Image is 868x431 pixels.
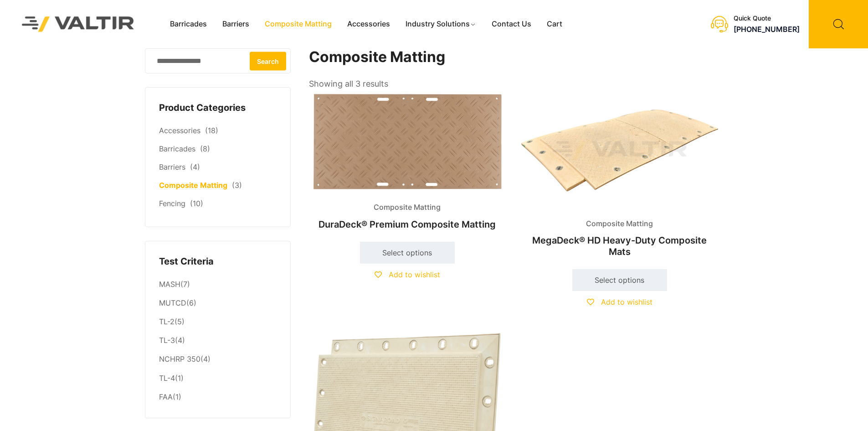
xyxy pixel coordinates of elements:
a: MASH [159,280,180,289]
button: Search [250,52,286,70]
a: Fencing [159,199,185,208]
span: Add to wishlist [389,270,440,279]
div: Quick Quote [734,15,800,22]
a: Contact Us [484,17,539,31]
span: (10) [190,199,203,208]
a: Select options for “DuraDeck® Premium Composite Matting” [360,242,455,264]
a: Composite Matting [257,17,339,31]
li: (1) [159,369,277,388]
h4: Product Categories [159,101,277,115]
h2: MegaDeck® HD Heavy-Duty Composite Mats [521,230,718,261]
li: (1) [159,388,277,404]
a: Barricades [159,144,195,153]
a: Add to wishlist [375,270,440,279]
a: TL-3 [159,336,175,345]
a: TL-4 [159,374,175,383]
h1: Composite Matting [309,48,719,66]
a: [PHONE_NUMBER] [734,25,800,34]
span: (18) [205,126,218,135]
h4: Test Criteria [159,255,277,269]
a: Barriers [215,17,257,31]
a: Add to wishlist [587,297,652,306]
li: (5) [159,313,277,332]
a: Cart [539,17,570,31]
a: Industry Solutions [398,17,484,31]
span: Add to wishlist [601,297,652,306]
a: Composite MattingMegaDeck® HD Heavy-Duty Composite Mats [521,91,718,261]
span: Composite Matting [579,217,660,231]
a: Accessories [159,126,200,135]
a: MUTCD [159,298,186,307]
a: Accessories [339,17,398,31]
a: NCHRP 350 [159,354,200,363]
span: (4) [190,162,200,171]
span: Composite Matting [367,201,447,214]
h2: DuraDeck® Premium Composite Matting [309,214,506,234]
a: Barriers [159,162,185,171]
span: (3) [232,181,242,190]
a: Select options for “MegaDeck® HD Heavy-Duty Composite Mats” [572,269,667,291]
a: Composite Matting [159,181,227,190]
span: (8) [200,144,210,153]
a: Composite MattingDuraDeck® Premium Composite Matting [309,91,506,234]
li: (4) [159,332,277,350]
a: TL-2 [159,317,175,326]
li: (4) [159,350,277,369]
li: (6) [159,294,277,313]
li: (7) [159,275,277,294]
p: Showing all 3 results [309,76,388,92]
a: FAA [159,392,173,401]
img: Valtir Rentals [10,5,146,43]
a: Barricades [162,17,215,31]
